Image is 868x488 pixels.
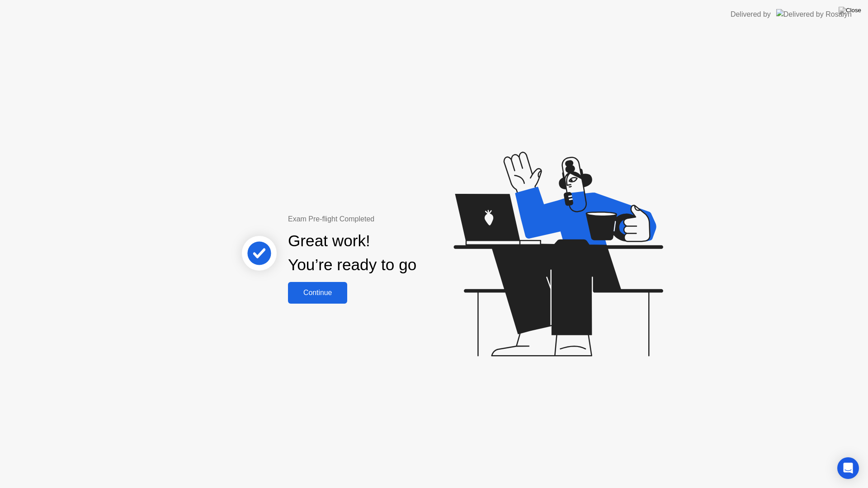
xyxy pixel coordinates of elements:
div: Delivered by [731,9,771,20]
img: Close [839,7,861,14]
button: Continue [288,282,347,304]
div: Exam Pre-flight Completed [288,214,475,225]
div: Open Intercom Messenger [837,457,859,479]
img: Delivered by Rosalyn [776,9,852,19]
div: Great work! You’re ready to go [288,229,416,277]
div: Continue [291,289,344,297]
